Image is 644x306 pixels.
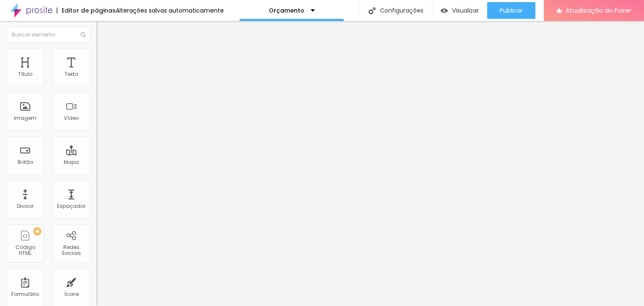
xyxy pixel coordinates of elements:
[18,70,32,78] font: Título
[452,6,479,15] font: Visualizar
[96,21,644,306] iframe: Editor
[11,290,39,298] font: Formulário
[6,27,90,42] input: Buscar elemento
[64,158,79,166] font: Mapa
[116,6,224,15] font: Alterações salvas automaticamente
[57,202,86,210] font: Espaçador
[432,2,487,19] button: Visualizar
[64,290,79,298] font: Ícone
[269,6,304,15] font: Orçamento
[14,114,36,122] font: Imagem
[17,202,34,210] font: Divisor
[80,32,86,37] img: Ícone
[369,7,376,14] img: Ícone
[441,7,448,14] img: view-1.svg
[62,244,81,257] font: Redes Sociais
[380,6,423,15] font: Configurações
[18,158,33,166] font: Botão
[65,70,78,78] font: Texto
[64,114,79,122] font: Vídeo
[566,6,631,15] font: Atualização do Fazer
[487,2,535,19] button: Publicar
[16,244,35,257] font: Código HTML
[500,6,523,15] font: Publicar
[62,6,116,15] font: Editor de páginas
